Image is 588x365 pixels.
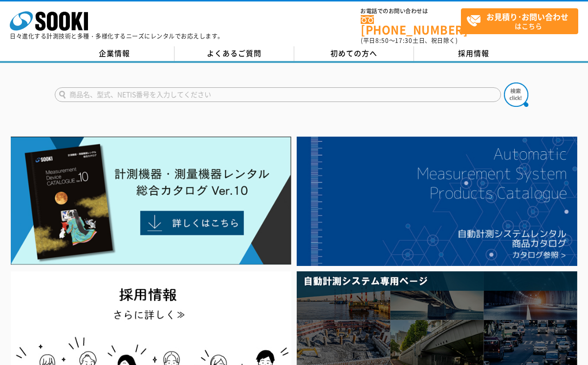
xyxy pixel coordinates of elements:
[10,33,224,39] p: 日々進化する計測技術と多種・多様化するニーズにレンタルでお応えします。
[466,9,578,33] span: はこちら
[297,137,577,266] img: 自動計測システムカタログ
[361,36,457,45] span: (平日 ～ 土日、祝日除く)
[361,8,461,14] span: お電話でのお問い合わせは
[174,46,294,61] a: よくあるご質問
[11,137,291,265] img: Catalog Ver10
[361,15,461,35] a: [PHONE_NUMBER]
[461,8,578,34] a: お見積り･お問い合わせはこちら
[55,46,174,61] a: 企業情報
[55,87,501,102] input: 商品名、型式、NETIS番号を入力してください
[330,48,377,59] span: 初めての方へ
[375,36,389,45] span: 8:50
[486,11,568,22] strong: お見積り･お問い合わせ
[395,36,413,45] span: 17:30
[414,46,534,61] a: 採用情報
[504,82,528,107] img: btn_search.png
[294,46,414,61] a: 初めての方へ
